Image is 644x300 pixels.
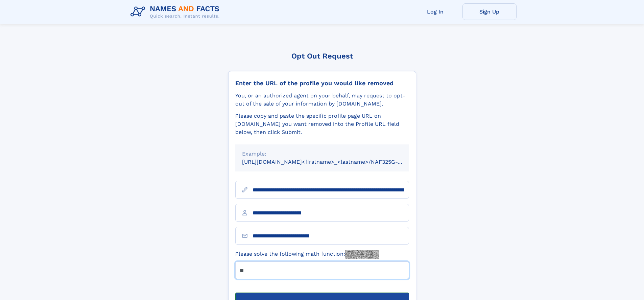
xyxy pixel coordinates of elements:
div: Enter the URL of the profile you would like removed [235,79,409,87]
a: Log In [408,3,462,20]
small: [URL][DOMAIN_NAME]<firstname>_<lastname>/NAF325G-xxxxxxxx [242,159,422,165]
label: Please solve the following math function: [235,250,379,259]
div: Opt Out Request [228,52,416,60]
div: Example: [242,150,402,158]
div: You, or an authorized agent on your behalf, may request to opt-out of the sale of your informatio... [235,92,409,108]
div: Please copy and paste the specific profile page URL on [DOMAIN_NAME] you want removed into the Pr... [235,112,409,136]
a: Sign Up [462,3,517,20]
img: Logo Names and Facts [128,3,225,21]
